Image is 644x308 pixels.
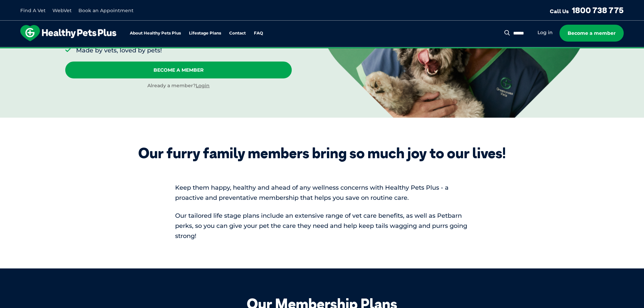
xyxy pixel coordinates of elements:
a: Become a member [559,25,624,42]
a: WebVet [52,7,72,14]
li: Made by vets, loved by pets! [76,46,189,55]
button: Search [503,29,511,36]
a: FAQ [254,31,263,35]
a: Login [196,82,210,89]
div: Our furry family members bring so much joy to our lives! [138,145,506,162]
span: Our tailored life stage plans include an extensive range of vet care benefits, as well as Petbarn... [175,212,467,240]
a: Contact [229,31,246,35]
a: Call Us1800 738 775 [550,5,624,15]
a: Find A Vet [20,7,46,14]
a: About Healthy Pets Plus [130,31,181,35]
a: Lifestage Plans [189,31,221,35]
span: Call Us [550,8,569,15]
a: Log in [538,29,553,36]
a: Become A Member [65,62,292,78]
img: hpp-logo [20,25,116,41]
span: Proactive, preventative wellness program designed to keep your pet healthier and happier for longer [196,47,448,53]
span: Keep them happy, healthy and ahead of any wellness concerns with Healthy Pets Plus - a proactive ... [175,184,449,202]
div: Already a member? [65,82,292,89]
a: Book an Appointment [78,7,134,14]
